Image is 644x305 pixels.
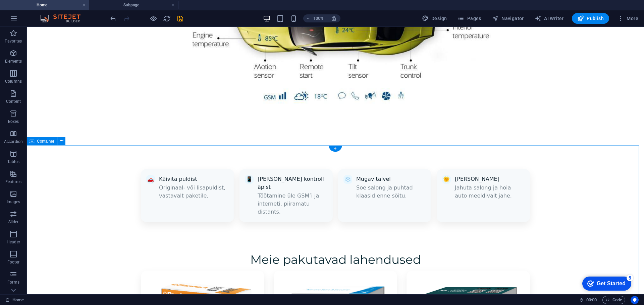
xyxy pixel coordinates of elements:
a: Click to cancel selection. Double-click to open Pages [5,296,24,304]
p: Features [5,179,21,184]
img: Editor Logo [39,14,89,22]
i: On resize automatically adjust zoom level to fit chosen device. [331,15,337,21]
p: Columns [5,79,22,84]
span: Container [37,139,54,143]
p: Header [7,239,20,245]
p: Slider [8,219,19,225]
p: Boxes [8,119,19,124]
p: Forms [7,280,19,285]
p: Elements [5,59,22,64]
p: Tables [7,159,19,164]
button: 100% [303,14,327,22]
h4: Subpage [89,1,178,9]
span: Publish [577,15,604,22]
span: : [591,297,592,302]
button: Usercentrics [631,296,639,304]
button: AI Writer [532,13,567,24]
p: Images [7,199,20,205]
span: More [617,15,638,22]
div: + [329,146,342,152]
h6: Session time [579,296,597,304]
span: Design [422,15,447,22]
button: More [614,13,641,24]
p: Footer [7,259,19,265]
i: Reload page [163,15,171,22]
div: Design (Ctrl+Alt+Y) [419,13,450,24]
h6: 100% [313,14,324,22]
p: Content [6,99,21,104]
button: Code [602,296,625,304]
i: Save (Ctrl+S) [176,15,184,22]
button: reload [163,14,171,22]
span: AI Writer [535,15,564,22]
span: Code [605,296,622,304]
span: Pages [458,15,481,22]
div: Get Started 5 items remaining, 0% complete [5,3,54,17]
button: Pages [455,13,484,24]
div: Get Started [20,7,49,13]
div: 5 [50,1,56,8]
i: Undo: Delete elements (Ctrl+Z) [109,15,117,22]
p: Accordion [4,139,23,144]
button: Navigator [489,13,527,24]
button: Publish [572,13,609,24]
span: Navigator [492,15,524,22]
button: Design [419,13,450,24]
p: Favorites [5,39,22,44]
span: 00 00 [586,296,597,304]
button: save [176,14,184,22]
button: undo [109,14,117,22]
